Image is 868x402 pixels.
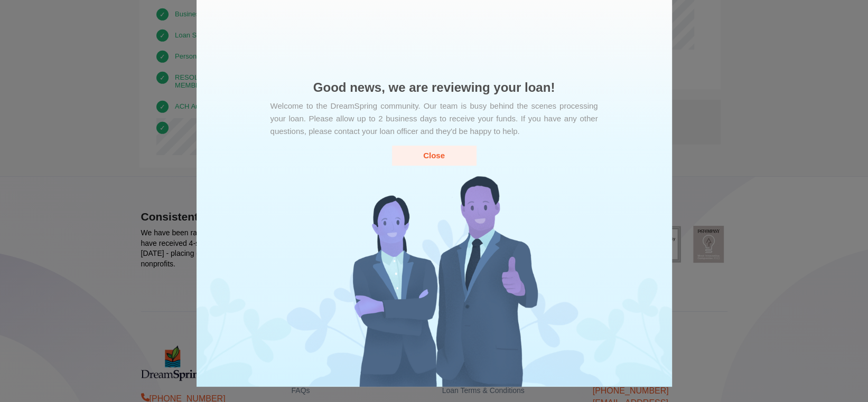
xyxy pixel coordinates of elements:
div: Welcome to the DreamSpring community. Our team is busy behind the scenes processing your loan. Pl... [270,100,598,138]
button: Close [392,146,477,165]
img: banner-right-7faaebecb9cc8a8b8e4d060791a95e06bbdd76f1cbb7998ea156dda7bc32fd76.png [576,277,672,387]
img: success-banner-center-5c009b1f3569bf346f1cc17983e29e143ec6e82fba81526c9477cf2b21fa466c.png [286,176,605,387]
h3: Good news, we are reviewing your loan! [270,81,598,94]
img: banner-left-5bcddd855a11435c0671cec1c6624d54cc6091948c6409b4b34ed82273d8511b.png [197,277,292,387]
